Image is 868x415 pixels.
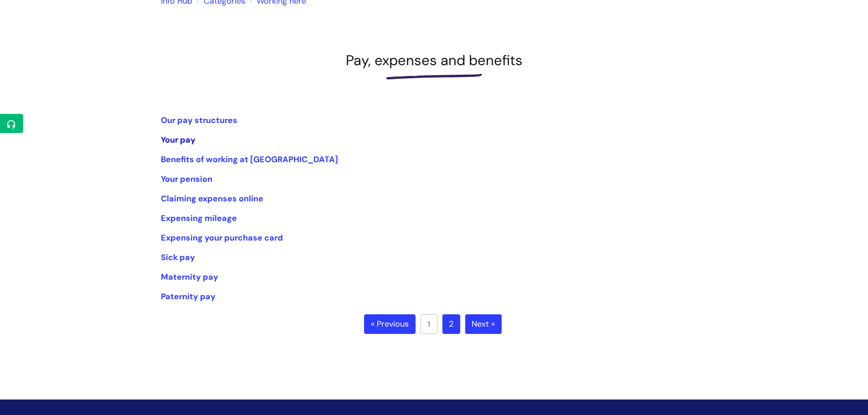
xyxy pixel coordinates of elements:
[161,174,212,184] a: Your pension
[442,314,460,334] a: 2
[161,52,708,69] h1: Pay, expenses and benefits
[161,252,195,263] a: Sick pay
[161,154,338,165] a: Benefits of working at [GEOGRAPHIC_DATA]
[161,134,195,145] a: Your pay
[364,314,416,334] a: « Previous
[161,213,237,224] a: Expensing mileage
[161,272,218,282] a: Maternity pay
[465,314,502,334] a: Next »
[161,115,237,126] a: Our pay structures
[161,193,263,204] a: Claiming expenses online
[161,232,283,243] a: Expensing your purchase card
[161,291,216,302] a: Paternity pay
[421,314,437,334] a: 1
